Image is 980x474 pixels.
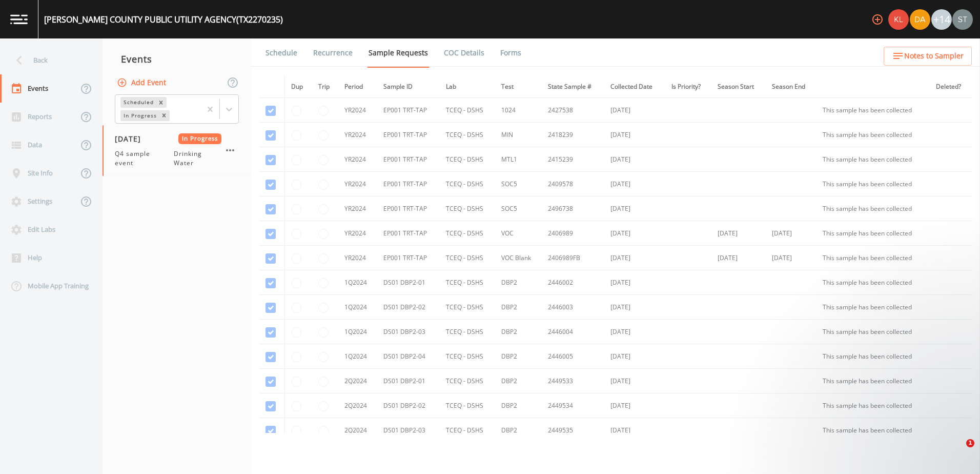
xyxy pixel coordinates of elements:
th: Test [495,76,542,98]
td: EP001 TRT-TAP [377,98,440,123]
td: DS01 DBP2-01 [377,270,440,295]
td: [DATE] [604,295,665,320]
th: Season End [766,76,816,98]
td: 2449534 [542,393,604,418]
td: [DATE] [604,246,665,270]
td: EP001 TRT-TAP [377,221,440,246]
td: DBP2 [495,295,542,320]
div: Remove In Progress [158,110,170,121]
td: [DATE] [604,270,665,295]
div: David Weber [909,9,931,30]
a: Sample Requests [367,38,430,68]
td: This sample has been collected [816,246,930,270]
td: 2496738 [542,196,604,221]
td: YR2024 [338,172,377,196]
td: This sample has been collected [816,344,930,369]
td: DBP2 [495,270,542,295]
td: [DATE] [711,221,766,246]
td: 2406989 [542,221,604,246]
td: TCEQ - DSHS [440,393,495,418]
span: In Progress [178,133,222,144]
td: 2446002 [542,270,604,295]
td: SOC5 [495,172,542,196]
td: DBP2 [495,344,542,369]
td: SOC5 [495,196,542,221]
td: DS01 DBP2-01 [377,369,440,393]
div: Remove Scheduled [155,97,167,108]
th: Collected Date [604,76,665,98]
td: DS01 DBP2-02 [377,393,440,418]
td: 2449533 [542,369,604,393]
td: 2Q2024 [338,369,377,393]
th: Period [338,76,377,98]
td: 1Q2024 [338,344,377,369]
td: 2449535 [542,418,604,443]
td: 1024 [495,98,542,123]
a: COC Details [442,38,486,67]
td: This sample has been collected [816,369,930,393]
div: +14 [931,9,952,30]
td: TCEQ - DSHS [440,221,495,246]
td: DBP2 [495,393,542,418]
td: 2418239 [542,123,604,147]
td: DBP2 [495,418,542,443]
td: TCEQ - DSHS [440,320,495,344]
td: TCEQ - DSHS [440,246,495,270]
td: 2446003 [542,295,604,320]
img: 8315ae1e0460c39f28dd315f8b59d613 [952,9,973,30]
th: Sample ID [377,76,440,98]
td: TCEQ - DSHS [440,196,495,221]
td: TCEQ - DSHS [440,98,495,123]
td: [DATE] [604,98,665,123]
td: This sample has been collected [816,196,930,221]
td: This sample has been collected [816,98,930,123]
td: EP001 TRT-TAP [377,123,440,147]
td: VOC Blank [495,246,542,270]
td: [DATE] [604,344,665,369]
td: [DATE] [604,418,665,443]
td: DS01 DBP2-03 [377,320,440,344]
td: [DATE] [604,369,665,393]
span: 1 [966,439,974,447]
img: a84961a0472e9debc750dd08a004988d [910,9,930,30]
td: This sample has been collected [816,295,930,320]
span: Q4 sample event [115,149,174,168]
a: Recurrence [312,38,354,67]
a: [DATE]In ProgressQ4 sample eventDrinking Water [103,125,251,176]
div: In Progress [120,110,158,121]
td: YR2024 [338,98,377,123]
td: This sample has been collected [816,221,930,246]
td: [DATE] [604,221,665,246]
td: YR2024 [338,147,377,172]
td: YR2024 [338,123,377,147]
td: MIN [495,123,542,147]
td: This sample has been collected [816,147,930,172]
td: [DATE] [604,147,665,172]
th: Deleted? [930,76,972,98]
td: 2409578 [542,172,604,196]
th: Dup [285,76,312,98]
a: Schedule [264,38,299,67]
th: State Sample # [542,76,604,98]
span: [DATE] [115,133,148,144]
td: DS01 DBP2-04 [377,344,440,369]
td: DS01 DBP2-03 [377,418,440,443]
span: Notes to Sampler [904,50,964,63]
td: [DATE] [604,393,665,418]
td: [DATE] [604,172,665,196]
td: This sample has been collected [816,172,930,196]
td: 2Q2024 [338,418,377,443]
td: EP001 TRT-TAP [377,246,440,270]
td: YR2024 [338,196,377,221]
td: [DATE] [604,320,665,344]
th: Trip [312,76,338,98]
td: TCEQ - DSHS [440,123,495,147]
td: DBP2 [495,320,542,344]
th: Season Start [711,76,766,98]
th: Lab [440,76,495,98]
a: Forms [499,38,523,67]
td: 2427538 [542,98,604,123]
td: 2415239 [542,147,604,172]
td: This sample has been collected [816,123,930,147]
button: Add Event [115,73,170,92]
